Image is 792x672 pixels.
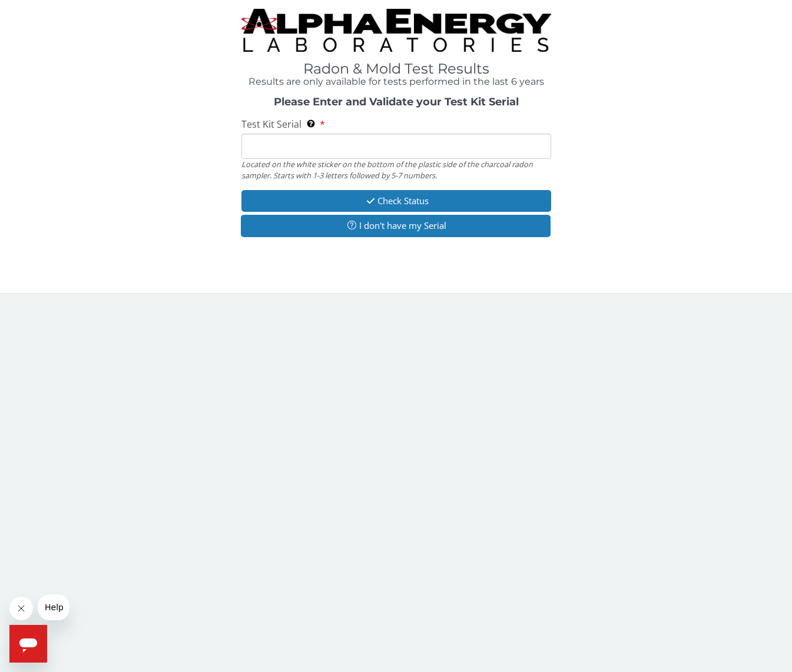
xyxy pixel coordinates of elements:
[241,190,551,212] button: Check Status
[38,594,69,620] iframe: Message from company
[241,118,301,131] span: Test Kit Serial
[241,9,551,52] img: TightCrop.jpg
[241,215,551,237] button: I don't have my Serial
[241,61,551,76] h1: Radon & Mold Test Results
[241,159,551,181] div: Located on the white sticker on the bottom of the plastic side of the charcoal radon sampler. Sta...
[9,597,33,620] iframe: Close message
[241,76,551,87] h4: Results are only available for tests performed in the last 6 years
[274,95,519,108] strong: Please Enter and Validate your Test Kit Serial
[9,625,47,663] iframe: Button to launch messaging window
